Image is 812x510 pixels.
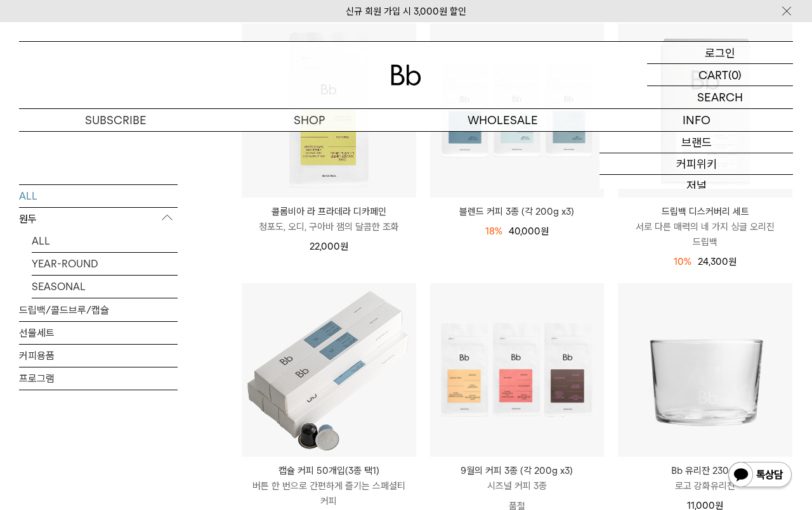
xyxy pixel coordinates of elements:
img: 9월의 커피 3종 (각 200g x3) [430,283,605,457]
img: 로고 [391,65,421,86]
p: WHOLESALE [406,109,599,131]
a: SEASONAL [32,275,178,297]
p: 시즈널 커피 3종 [430,478,605,494]
p: INFO [599,109,793,131]
a: SUBSCRIBE [19,109,213,131]
p: 콜롬비아 라 프라데라 디카페인 [242,204,416,219]
p: 드립백 디스커버리 세트 [618,204,792,219]
p: CART [698,64,728,86]
a: ALL [19,184,178,207]
span: 24,300 [698,256,737,267]
span: 22,000 [310,241,348,252]
p: 9월의 커피 3종 (각 200g x3) [430,463,605,478]
a: 커피위키 [599,153,793,175]
p: 버튼 한 번으로 간편하게 즐기는 스페셜티 커피 [242,478,416,509]
img: 캡슐 커피 50개입(3종 택1) [242,283,416,457]
a: 신규 회원 가입 시 3,000원 할인 [346,6,466,17]
span: 원 [728,256,737,267]
div: 18% [485,224,502,239]
span: 원 [340,241,348,252]
a: CART (0) [647,64,793,86]
a: ALL [32,229,178,252]
a: 프로그램 [19,367,178,389]
p: 원두 [19,207,178,230]
p: 로고 강화유리잔 [618,478,792,494]
a: YEAR-ROUND [32,252,178,274]
img: Bb 유리잔 230ml [618,283,792,457]
a: SHOP [213,109,406,131]
img: 카카오톡 채널 1:1 채팅 버튼 [727,461,793,491]
p: Bb 유리잔 230ml [618,463,792,478]
a: Bb 유리잔 230ml 로고 강화유리잔 [618,463,792,494]
p: 청포도, 오디, 구아바 잼의 달콤한 조화 [242,219,416,234]
p: 로그인 [705,42,735,63]
a: 콜롬비아 라 프라데라 디카페인 청포도, 오디, 구아바 잼의 달콤한 조화 [242,204,416,234]
a: 브랜드 [599,132,793,153]
div: 10% [674,254,691,269]
a: 로그인 [647,42,793,64]
p: 캡슐 커피 50개입(3종 택1) [242,463,416,478]
a: 드립백/콜드브루/캡슐 [19,298,178,321]
p: (0) [728,64,742,86]
span: 원 [540,226,549,237]
span: 40,000 [509,226,549,237]
a: 커피용품 [19,344,178,366]
a: 선물세트 [19,321,178,343]
p: SEARCH [697,86,743,108]
a: 캡슐 커피 50개입(3종 택1) 버튼 한 번으로 간편하게 즐기는 스페셜티 커피 [242,463,416,509]
p: 서로 다른 매력의 네 가지 싱글 오리진 드립백 [618,219,792,250]
a: 블렌드 커피 3종 (각 200g x3) [430,204,605,219]
a: 저널 [599,175,793,196]
a: 드립백 디스커버리 세트 서로 다른 매력의 네 가지 싱글 오리진 드립백 [618,204,792,250]
a: 9월의 커피 3종 (각 200g x3) 시즈널 커피 3종 [430,463,605,494]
